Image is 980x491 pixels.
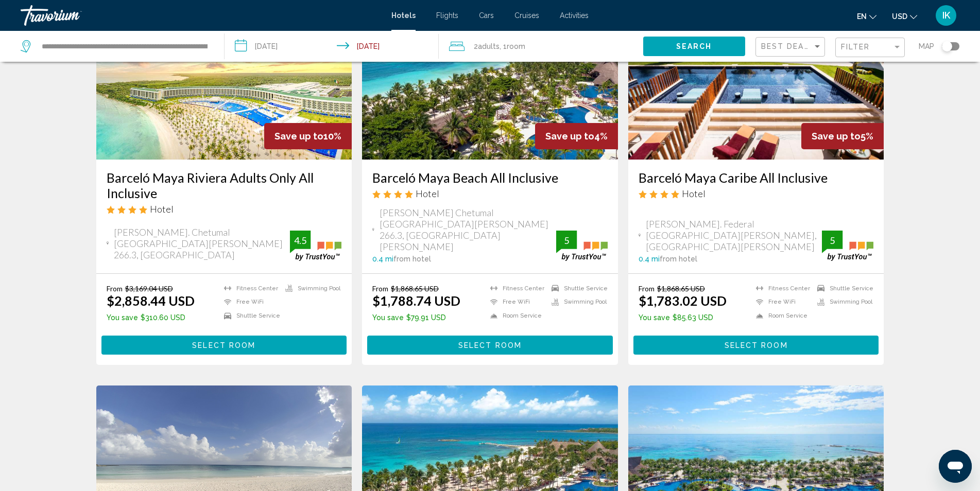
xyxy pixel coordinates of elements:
div: 4.5 [290,234,311,247]
span: [PERSON_NAME] Chetumal [GEOGRAPHIC_DATA][PERSON_NAME] 266.3, [GEOGRAPHIC_DATA][PERSON_NAME] [380,207,556,252]
div: 5 [822,234,843,247]
a: Barceló Maya Caribe All Inclusive [639,170,874,185]
a: Activities [560,11,589,20]
span: You save [639,313,670,322]
button: Toggle map [934,42,959,51]
span: Hotel [150,203,174,215]
li: Swimming Pool [546,298,608,307]
a: Select Room [633,338,879,349]
li: Shuttle Service [812,284,873,293]
del: $1,868.65 USD [657,284,705,293]
button: Check-in date: Nov 2, 2025 Check-out date: Nov 9, 2025 [225,31,439,62]
div: 10% [264,123,352,149]
button: Select Room [367,336,613,355]
a: Select Room [101,338,347,349]
a: Travorium [21,5,381,26]
button: Change language [857,9,876,24]
p: $79.91 USD [372,313,460,322]
span: from hotel [660,255,697,263]
span: You save [107,313,138,322]
li: Fitness Center [485,284,546,293]
span: Search [676,43,712,51]
li: Swimming Pool [812,298,873,307]
span: You save [372,313,404,322]
button: Select Room [633,336,879,355]
li: Room Service [751,311,812,320]
button: Search [643,37,745,56]
span: [PERSON_NAME]. Federal [GEOGRAPHIC_DATA][PERSON_NAME], [GEOGRAPHIC_DATA][PERSON_NAME] [646,218,822,252]
span: Save up to [274,131,323,142]
del: $3,169.04 USD [125,284,173,293]
li: Shuttle Service [546,284,608,293]
span: USD [892,12,907,21]
li: Shuttle Service [219,311,280,320]
a: Select Room [367,338,613,349]
button: Change currency [892,9,917,24]
a: Flights [436,11,458,20]
button: Select Room [101,336,347,355]
span: en [857,12,867,21]
button: Travelers: 2 adults, 0 children [439,31,643,62]
span: Select Room [458,341,522,349]
ins: $1,788.74 USD [372,293,460,308]
img: trustyou-badge.svg [822,231,873,261]
div: 4 star Hotel [372,188,608,199]
del: $1,868.65 USD [391,284,439,293]
span: From [107,284,123,293]
span: 0.4 mi [639,255,660,263]
span: Select Room [192,341,255,349]
li: Free WiFi [485,298,546,307]
div: 4 star Hotel [107,203,342,215]
div: 5 [556,234,577,247]
img: trustyou-badge.svg [290,231,341,261]
a: Cars [479,11,494,20]
button: Filter [835,37,905,58]
p: $85.63 USD [639,313,727,322]
li: Free WiFi [751,298,812,307]
span: , 1 [500,39,525,54]
span: Room [507,42,525,50]
span: Map [919,39,934,54]
li: Room Service [485,311,546,320]
span: Save up to [545,131,594,142]
span: Hotel [416,188,439,199]
ins: $2,858.44 USD [107,293,195,308]
span: from hotel [393,255,431,263]
span: Adults [478,42,500,50]
a: Barceló Maya Riviera Adults Only All Inclusive [107,170,342,201]
span: Select Room [725,341,788,349]
li: Free WiFi [219,298,280,307]
div: 4% [535,123,618,149]
div: 4 star Hotel [639,188,874,199]
a: Cruises [514,11,539,20]
span: [PERSON_NAME]. Chetumal [GEOGRAPHIC_DATA][PERSON_NAME] 266.3, [GEOGRAPHIC_DATA] [114,226,290,260]
ins: $1,783.02 USD [639,293,727,308]
span: IK [942,10,950,21]
span: Hotel [682,188,706,199]
span: From [639,284,655,293]
li: Fitness Center [751,284,812,293]
li: Fitness Center [219,284,280,293]
p: $310.60 USD [107,313,195,322]
a: Hotels [391,11,416,20]
div: 5% [801,123,884,149]
img: trustyou-badge.svg [556,231,608,261]
li: Swimming Pool [280,284,341,293]
span: Filter [841,43,870,51]
iframe: Button to launch messaging window [939,450,972,483]
span: 2 [474,39,500,54]
mat-select: Sort by [761,43,822,51]
span: From [372,284,388,293]
span: Save up to [812,131,861,142]
span: Best Deals [761,42,815,50]
span: 0.4 mi [372,255,393,263]
a: Barceló Maya Beach All Inclusive [372,170,608,185]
